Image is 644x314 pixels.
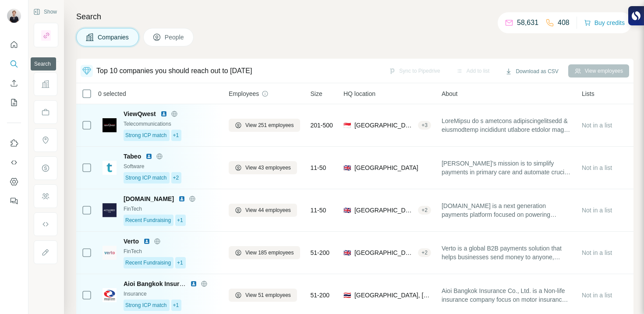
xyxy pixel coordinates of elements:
span: [GEOGRAPHIC_DATA] [354,163,418,172]
span: Verto [124,237,139,246]
span: Not in a list [582,207,612,214]
span: About [442,89,458,98]
button: Feedback [7,193,21,209]
span: Recent Fundraising [125,216,171,224]
span: View 185 employees [245,249,294,257]
div: FinTech [124,205,218,213]
div: + 2 [418,206,431,214]
span: 11-50 [311,206,326,215]
button: Enrich CSV [7,75,21,91]
img: Logo of Aioi Bangkok Insurance PCL [103,288,117,302]
div: Software [124,162,218,170]
span: View 51 employees [245,291,291,299]
button: View 51 employees [229,289,297,302]
img: LinkedIn logo [190,280,197,287]
button: View 44 employees [229,204,297,217]
span: [GEOGRAPHIC_DATA], [GEOGRAPHIC_DATA], [GEOGRAPHIC_DATA], [GEOGRAPHIC_DATA] [354,248,414,257]
span: Strong ICP match [125,301,167,309]
span: LoreMipsu do s ametcons adipiscingelitsedd & eiusmodtemp incididunt utlabore etdolor magn aliquae... [442,116,571,134]
span: 51-200 [311,291,330,300]
span: Strong ICP match [125,174,167,182]
img: LinkedIn logo [145,153,152,160]
span: 51-200 [311,248,330,257]
span: Verto is a global B2B payments solution that helps businesses send money to anyone, anywhere. Usi... [442,244,571,261]
span: People [165,33,185,42]
button: Buy credits [584,17,625,29]
span: ViewQwest [124,109,156,118]
div: Top 10 companies you should reach out to [DATE] [96,66,252,76]
img: LinkedIn logo [160,110,167,117]
span: Aioi Bangkok Insurance Co., Ltd. is a Non-life insurance company focus on motor insurance with To... [442,286,571,304]
h4: Search [76,11,633,23]
span: View 44 employees [245,206,291,214]
button: Search [7,56,21,72]
span: +1 [173,131,179,139]
img: LinkedIn logo [178,195,185,202]
button: Quick start [7,37,21,53]
span: Aioi Bangkok Insurance PCL [124,280,207,287]
span: 0 selected [98,89,126,98]
img: Logo of Verto [103,246,117,260]
div: Telecommunications [124,120,218,128]
p: 58,631 [517,18,538,28]
span: View 43 employees [245,164,291,172]
span: Not in a list [582,292,612,299]
span: Not in a list [582,122,612,129]
span: [GEOGRAPHIC_DATA], [GEOGRAPHIC_DATA], [GEOGRAPHIC_DATA] [354,206,414,215]
button: View 185 employees [229,246,300,259]
button: Dashboard [7,174,21,190]
span: 🇬🇧 [343,206,351,215]
button: My lists [7,95,21,110]
span: 11-50 [311,163,326,172]
span: Lists [582,89,594,98]
span: [PERSON_NAME]’s mission is to simplify payments in primary care and automate crucial, administrat... [442,159,571,176]
img: Avatar [7,9,21,23]
div: FinTech [124,247,218,255]
span: [GEOGRAPHIC_DATA], [GEOGRAPHIC_DATA] [354,291,431,300]
span: [GEOGRAPHIC_DATA], Central [354,121,414,130]
span: Not in a list [582,249,612,256]
div: + 2 [418,249,431,257]
button: Use Surfe API [7,155,21,170]
span: HQ location [343,89,375,98]
button: Use Surfe on LinkedIn [7,135,21,151]
img: LinkedIn logo [143,238,150,245]
img: Logo of acquired.com [103,203,117,217]
span: 🇸🇬 [343,121,351,130]
p: 408 [558,18,570,28]
img: Logo of Tabeo [103,161,117,175]
span: 🇹🇭 [343,291,351,300]
span: 🇬🇧 [343,163,351,172]
span: Tabeo [124,152,141,161]
span: +2 [173,174,179,182]
span: Strong ICP match [125,131,167,139]
img: Logo of ViewQwest [103,118,117,132]
span: 🇬🇧 [343,248,351,257]
button: Download as CSV [499,65,564,78]
span: +1 [177,259,183,267]
span: Size [311,89,322,98]
span: Employees [229,89,259,98]
span: 201-500 [311,121,333,130]
span: Recent Fundraising [125,259,171,267]
span: +1 [173,301,179,309]
button: View 43 employees [229,161,297,174]
span: Companies [98,33,130,42]
div: Insurance [124,290,218,298]
div: + 3 [418,121,431,129]
span: [DOMAIN_NAME] is a next generation payments platform focused on powering recurring commerce. We e... [442,201,571,219]
span: [DOMAIN_NAME] [124,194,174,203]
span: Not in a list [582,164,612,171]
span: +1 [177,216,183,224]
button: View 251 employees [229,119,300,132]
button: Show [27,5,63,18]
span: View 251 employees [245,121,294,129]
